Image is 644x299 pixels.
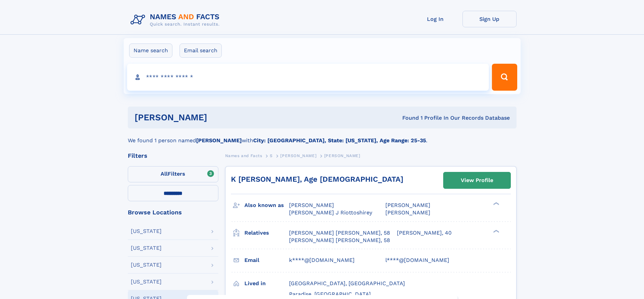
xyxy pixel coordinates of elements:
[128,153,218,159] div: Filters
[324,153,360,158] span: [PERSON_NAME]
[462,11,517,27] a: Sign Up
[289,202,334,208] span: [PERSON_NAME]
[231,175,403,183] a: K [PERSON_NAME], Age [DEMOGRAPHIC_DATA]
[385,202,430,208] span: [PERSON_NAME]
[289,229,390,237] a: [PERSON_NAME] [PERSON_NAME], 58
[244,227,289,239] h3: Relatives
[128,209,218,215] div: Browse Locations
[244,255,289,266] h3: Email
[492,64,517,91] button: Search Button
[492,202,500,206] div: ❯
[253,137,426,144] b: City: [GEOGRAPHIC_DATA], State: [US_STATE], Age Range: 25-35
[289,209,372,216] span: [PERSON_NAME] J Riottoshirey
[289,237,390,244] a: [PERSON_NAME] [PERSON_NAME], 58
[305,114,510,122] div: Found 1 Profile In Our Records Database
[128,128,517,145] div: We found 1 person named with .
[280,153,316,158] span: [PERSON_NAME]
[244,278,289,289] h3: Lived in
[131,229,162,234] div: [US_STATE]
[180,43,222,58] label: Email search
[461,173,493,188] div: View Profile
[131,279,162,285] div: [US_STATE]
[444,172,510,188] a: View Profile
[280,151,316,160] a: [PERSON_NAME]
[128,166,218,182] label: Filters
[289,291,371,297] span: Paradise, [GEOGRAPHIC_DATA]
[131,262,162,268] div: [US_STATE]
[270,153,273,158] span: S
[131,245,162,251] div: [US_STATE]
[135,113,305,122] h1: [PERSON_NAME]
[397,229,452,237] a: [PERSON_NAME], 40
[128,11,225,29] img: Logo Names and Facts
[244,200,289,211] h3: Also known as
[225,151,262,160] a: Names and Facts
[129,43,172,58] label: Name search
[385,209,430,216] span: [PERSON_NAME]
[127,64,489,91] input: search input
[270,151,273,160] a: S
[492,229,500,233] div: ❯
[289,280,405,287] span: [GEOGRAPHIC_DATA], [GEOGRAPHIC_DATA]
[196,137,242,144] b: [PERSON_NAME]
[161,171,168,177] span: All
[408,11,462,27] a: Log In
